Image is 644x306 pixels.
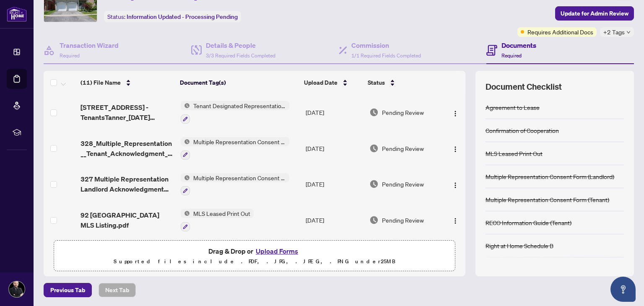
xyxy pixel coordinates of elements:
[302,166,366,202] td: [DATE]
[452,182,459,189] img: Logo
[452,146,459,153] img: Logo
[54,241,455,272] span: Drag & Drop orUpload FormsSupported files include .PDF, .JPG, .JPEG, .PNG under25MB
[208,246,301,257] span: Drag & Drop or
[181,209,254,231] button: Status IconMLS Leased Print Out
[369,108,379,117] img: Document Status
[181,101,190,110] img: Status Icon
[253,246,301,257] button: Upload Forms
[603,27,625,37] span: +2 Tags
[50,283,85,297] span: Previous Tab
[80,210,174,230] span: 92 [GEOGRAPHIC_DATA] MLS Listing.pdf
[80,174,174,194] span: 327 Multiple Representation Landlord Acknowledgment Consent Disclosure - PropTx-OREA_[DATE] 14_49...
[302,94,366,130] td: [DATE]
[368,78,385,87] span: Status
[351,52,421,59] span: 1/1 Required Fields Completed
[190,101,289,110] span: Tenant Designated Representation Agreement
[486,103,540,112] div: Agreement to Lease
[382,179,424,189] span: Pending Review
[486,81,562,93] span: Document Checklist
[449,142,462,155] button: Logo
[302,202,366,238] td: [DATE]
[626,30,631,34] span: down
[610,277,636,302] button: Open asap
[452,218,459,224] img: Logo
[44,283,92,297] button: Previous Tab
[181,137,190,146] img: Status Icon
[80,138,174,158] span: 328_Multiple_Representation__Tenant_Acknowledgment___Consent_Disclosure_-_PropTx-[PERSON_NAME].pdf
[80,78,121,87] span: (11) File Name
[181,137,289,160] button: Status IconMultiple Representation Consent Form (Tenant)
[104,11,241,22] div: Status:
[561,7,628,20] span: Update for Admin Review
[206,40,275,50] h4: Details & People
[80,102,174,122] span: [STREET_ADDRESS] - TenantsTanner_[DATE] 22_07_46.pdf
[382,144,424,153] span: Pending Review
[206,52,275,59] span: 3/3 Required Fields Completed
[527,27,593,36] span: Requires Additional Docs
[181,173,289,196] button: Status IconMultiple Representation Consent Form (Landlord)
[449,213,462,227] button: Logo
[177,71,301,94] th: Document Tag(s)
[127,13,238,21] span: Information Updated - Processing Pending
[449,106,462,119] button: Logo
[7,6,27,22] img: logo
[452,110,459,117] img: Logo
[486,241,553,250] div: Right at Home Schedule B
[486,218,571,227] div: RECO Information Guide (Tenant)
[369,144,379,153] img: Document Status
[77,71,177,94] th: (11) File Name
[486,195,609,204] div: Multiple Representation Consent Form (Tenant)
[59,257,450,267] p: Supported files include .PDF, .JPG, .JPEG, .PNG under 25 MB
[501,40,536,50] h4: Documents
[301,71,364,94] th: Upload Date
[60,52,80,59] span: Required
[501,52,522,59] span: Required
[60,40,119,50] h4: Transaction Wizard
[382,108,424,117] span: Pending Review
[369,179,379,189] img: Document Status
[486,149,543,158] div: MLS Leased Print Out
[486,172,614,181] div: Multiple Representation Consent Form (Landlord)
[555,6,634,21] button: Update for Admin Review
[9,281,25,297] img: Profile Icon
[181,173,190,182] img: Status Icon
[351,40,421,50] h4: Commission
[190,137,289,146] span: Multiple Representation Consent Form (Tenant)
[181,209,190,218] img: Status Icon
[190,173,289,182] span: Multiple Representation Consent Form (Landlord)
[99,283,136,297] button: Next Tab
[190,209,254,218] span: MLS Leased Print Out
[486,126,559,135] div: Confirmation of Cooperation
[449,177,462,191] button: Logo
[304,78,338,87] span: Upload Date
[302,130,366,166] td: [DATE]
[382,215,424,225] span: Pending Review
[181,101,289,124] button: Status IconTenant Designated Representation Agreement
[364,71,441,94] th: Status
[369,215,379,225] img: Document Status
